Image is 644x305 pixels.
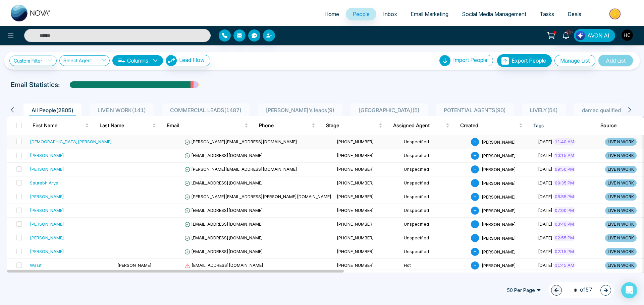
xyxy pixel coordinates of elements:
[337,235,374,240] span: [PHONE_NUMBER]
[455,8,533,20] a: Social Media Management
[184,221,263,227] span: [EMAIL_ADDRESS][DOMAIN_NAME]
[553,248,575,255] span: 02:15 PM
[259,122,310,130] span: Phone
[482,208,516,213] span: [PERSON_NAME]
[471,152,479,160] span: H
[27,116,94,135] th: First Name
[540,11,554,17] span: Tasks
[184,235,263,240] span: [EMAIL_ADDRESS][DOMAIN_NAME]
[471,261,479,270] span: H
[179,57,205,63] span: Lead Flow
[337,221,374,227] span: [PHONE_NUMBER]
[455,116,528,135] th: Created
[512,57,546,64] span: Export People
[184,262,263,268] span: [EMAIL_ADDRESS][DOMAIN_NAME]
[401,190,468,204] td: Unspecified
[353,11,370,17] span: People
[538,139,552,144] span: [DATE]
[100,122,151,130] span: Last Name
[471,138,479,146] span: H
[30,152,64,159] div: [PERSON_NAME]
[337,139,374,144] span: [PHONE_NUMBER]
[401,218,468,231] td: Unspecified
[553,179,575,186] span: 09:35 PM
[568,11,581,17] span: Deals
[30,262,42,269] div: Wasif
[579,107,638,113] span: damac qualified ( 103 )
[591,6,640,21] img: Market-place.gif
[553,207,575,214] span: 07:00 PM
[574,29,615,42] button: AVON AI
[605,221,637,228] span: LIVE N WORK
[161,116,254,135] th: Email
[337,166,374,172] span: [PHONE_NUMBER]
[184,166,297,172] span: [PERSON_NAME][EMAIL_ADDRESS][DOMAIN_NAME]
[605,179,637,187] span: LIVE N WORK
[401,231,468,245] td: Unspecified
[605,152,637,159] span: LIVE N WORK
[401,135,468,149] td: Unspecified
[326,122,377,130] span: Stage
[622,29,633,41] img: User Avatar
[321,116,388,135] th: Stage
[30,234,64,241] div: [PERSON_NAME]
[30,138,112,145] div: [DEMOGRAPHIC_DATA][PERSON_NAME]
[153,58,158,63] span: down
[621,282,637,298] div: Open Intercom Messenger
[471,165,479,173] span: H
[553,221,575,227] span: 03:40 PM
[587,31,609,40] span: AVON AI
[462,11,526,17] span: Social Media Management
[558,29,574,41] a: 10+
[388,116,455,135] th: Assigned Agent
[538,194,552,199] span: [DATE]
[554,55,595,66] button: Manage List
[482,221,516,227] span: [PERSON_NAME]
[497,54,552,67] button: Export People
[538,221,552,227] span: [DATE]
[112,55,163,66] button: Columnsdown
[337,153,374,158] span: [PHONE_NUMBER]
[605,138,637,146] span: LIVE N WORK
[166,55,177,66] img: Lead Flow
[376,8,404,20] a: Inbox
[163,55,210,66] a: Lead FlowLead Flow
[393,122,444,130] span: Assigned Agent
[471,193,479,201] span: H
[605,193,637,201] span: LIVE N WORK
[346,8,376,20] a: People
[566,29,572,35] span: 10+
[471,179,479,187] span: H
[30,193,64,200] div: [PERSON_NAME]
[166,55,210,66] button: Lead Flow
[471,220,479,228] span: H
[401,149,468,163] td: Unspecified
[605,262,637,269] span: LIVE N WORK
[94,116,161,135] th: Last Name
[167,107,244,113] span: COMMERCIAL LEADS ( 1487 )
[482,180,516,185] span: [PERSON_NAME]
[337,208,374,213] span: [PHONE_NUMBER]
[482,139,516,144] span: [PERSON_NAME]
[401,245,468,259] td: Unspecified
[471,248,479,256] span: H
[527,107,560,113] span: LIVELY ( 54 )
[576,31,585,40] img: Lead Flow
[29,107,76,113] span: All People ( 2805 )
[453,57,487,63] span: Import People
[337,249,374,254] span: [PHONE_NUMBER]
[482,249,516,254] span: [PERSON_NAME]
[553,152,576,159] span: 10:15 AM
[401,204,468,218] td: Unspecified
[471,234,479,242] span: H
[30,221,64,227] div: [PERSON_NAME]
[356,107,422,113] span: [GEOGRAPHIC_DATA] ( 5 )
[401,163,468,176] td: Unspecified
[553,138,576,145] span: 11:40 AM
[263,107,337,113] span: [PERSON_NAME]'s leads ( 9 )
[482,235,516,240] span: [PERSON_NAME]
[502,285,546,296] span: 50 Per Page
[533,8,561,20] a: Tasks
[605,166,637,173] span: LIVE N WORK
[538,208,552,213] span: [DATE]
